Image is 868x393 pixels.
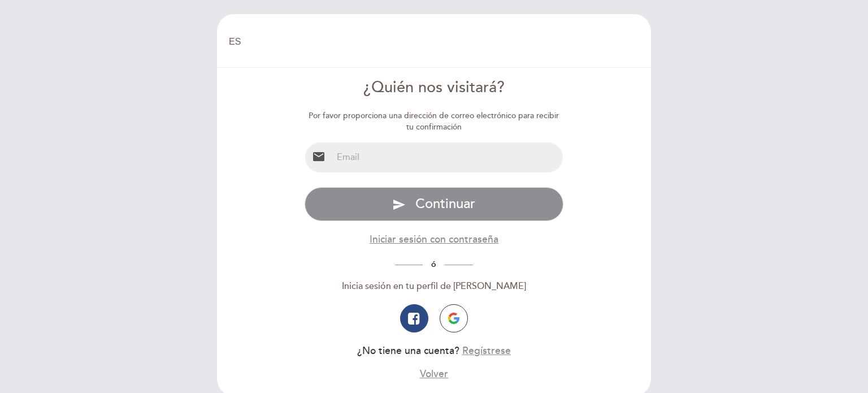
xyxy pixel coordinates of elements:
input: Email [332,142,563,172]
button: Iniciar sesión con contraseña [370,232,498,247]
span: ó [423,260,445,269]
div: ¿Quién nos visitará? [305,77,564,99]
img: icon-google.png [448,313,459,324]
button: Regístrese [462,344,511,358]
div: Inicia sesión en tu perfil de [PERSON_NAME] [305,280,564,293]
span: Continuar [415,196,475,212]
button: send Continuar [305,187,564,221]
span: ¿No tiene una cuenta? [357,345,459,357]
div: Por favor proporciona una dirección de correo electrónico para recibir tu confirmación [305,110,564,133]
i: email [312,150,325,163]
i: send [392,198,406,211]
button: Volver [420,367,448,381]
